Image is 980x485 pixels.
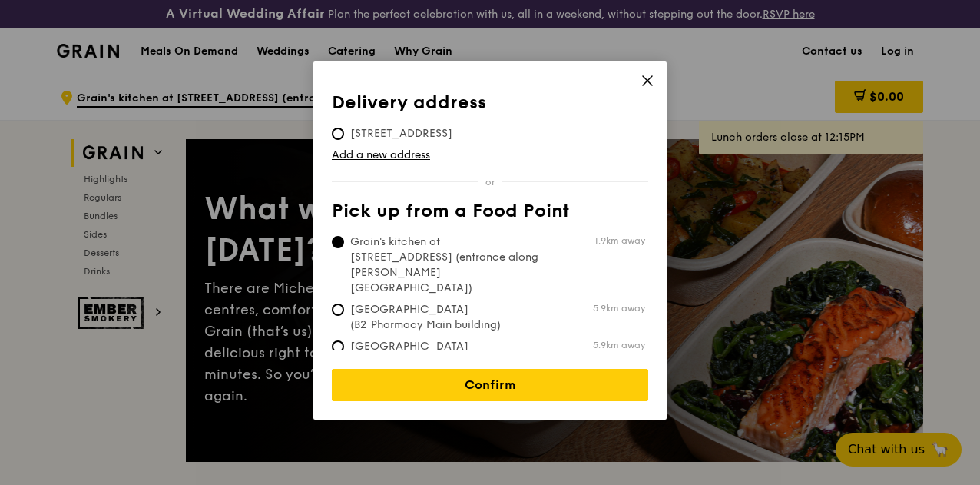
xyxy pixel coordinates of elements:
[332,148,648,163] a: Add a new address
[332,304,344,316] input: [GEOGRAPHIC_DATA] (B2 Pharmacy Main building)5.9km away
[332,234,561,296] span: Grain's kitchen at [STREET_ADDRESS] (entrance along [PERSON_NAME][GEOGRAPHIC_DATA])
[332,369,648,401] a: Confirm
[332,201,648,228] th: Pick up from a Food Point
[594,234,645,247] span: 1.9km away
[332,302,561,333] span: [GEOGRAPHIC_DATA] (B2 Pharmacy Main building)
[593,339,645,351] span: 5.9km away
[332,92,648,120] th: Delivery address
[332,236,344,248] input: Grain's kitchen at [STREET_ADDRESS] (entrance along [PERSON_NAME][GEOGRAPHIC_DATA])1.9km away
[332,340,344,353] input: [GEOGRAPHIC_DATA] (Level 1 [PERSON_NAME] block drop-off point)5.9km away
[332,128,344,140] input: [STREET_ADDRESS]
[593,302,645,314] span: 5.9km away
[332,339,561,385] span: [GEOGRAPHIC_DATA] (Level 1 [PERSON_NAME] block drop-off point)
[332,126,471,141] span: [STREET_ADDRESS]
